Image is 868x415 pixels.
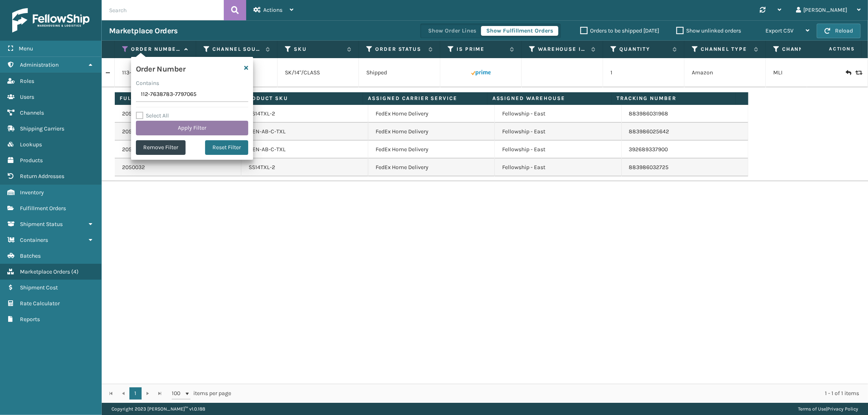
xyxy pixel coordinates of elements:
span: Marketplace Orders [20,268,70,275]
td: Shipped [359,58,440,87]
td: GEN-AB-C-TXL [241,123,368,141]
td: FedEx Home Delivery [368,159,495,176]
button: Show Order Lines [423,26,481,36]
td: Fellowship - East [495,105,621,123]
span: Users [20,93,34,100]
td: FedEx Home Delivery [368,123,495,141]
span: Administration [20,61,59,68]
a: 883986031968 [629,110,669,117]
span: Roles [20,78,34,85]
label: Contains [136,79,159,87]
input: Type the text you wish to filter on [136,87,248,102]
span: Fulfillment Orders [20,205,66,212]
img: logo [12,8,90,33]
td: GEN-AB-C-TXL [241,141,368,159]
button: Apply Filter [136,121,248,135]
td: Fellowship - East [495,123,621,141]
label: Warehouse Information [538,46,587,53]
span: Shipping Carriers [20,125,64,132]
span: Actions [263,7,282,13]
span: Inventory [20,189,44,196]
label: Channel Type [701,46,750,53]
button: Reload [817,24,861,38]
span: Menu [19,45,33,52]
span: Shipment Cost [20,284,58,291]
span: Containers [20,237,48,243]
td: 1 [603,58,684,87]
i: Replace [855,70,860,76]
span: items per page [172,387,231,400]
span: Channels [20,109,44,116]
a: 1 [129,387,142,400]
label: Fulfillment Order ID [120,95,234,102]
span: Rate Calculator [20,300,60,307]
span: ( 4 ) [71,268,79,275]
td: FedEx Home Delivery [368,141,495,159]
button: Remove Filter [136,140,186,155]
button: Show Fulfillment Orders [481,26,558,36]
label: Assigned Carrier Service [368,95,482,102]
label: Assigned Warehouse [492,95,606,102]
label: Channel Source [212,46,262,53]
label: Tracking Number [617,95,730,102]
td: Fellowship - East [495,141,621,159]
label: Quantity [619,46,669,53]
div: 1 - 1 of 1 items [243,389,859,398]
span: Lookups [20,141,42,148]
a: 883986025642 [629,128,669,135]
span: 100 [172,389,184,398]
td: SS14TXL-2 [241,159,368,176]
label: Order Number [131,46,180,53]
span: Shipment Status [20,221,63,228]
a: 2050032 [122,163,145,172]
div: | [798,403,858,415]
label: Channel [782,46,831,53]
a: 2050034 [122,146,145,154]
a: 113-3706011-5833859 [122,69,177,77]
td: SS14TXL-2 [241,105,368,123]
p: Copyright 2023 [PERSON_NAME]™ v 1.0.188 [112,403,205,415]
td: FedEx Home Delivery [368,105,495,123]
span: Reports [20,316,40,323]
label: Orders to be shipped [DATE] [580,27,659,34]
span: Products [20,157,43,164]
a: 2050033 [122,128,145,136]
i: Create Return Label [846,69,851,77]
a: Privacy Policy [827,406,858,412]
span: Actions [803,42,860,56]
label: Product SKU [244,95,358,102]
td: MLI [766,58,847,87]
button: Reset Filter [205,140,248,155]
span: Export CSV [765,27,794,34]
h4: Order Number [136,62,185,74]
td: Amazon [684,58,766,87]
td: Fellowship - East [495,159,621,176]
a: Terms of Use [798,406,826,412]
a: 392689337900 [629,146,668,153]
label: SKU [294,46,343,53]
h3: Marketplace Orders [109,26,177,36]
a: 883986032725 [629,164,669,171]
span: Batches [20,252,41,259]
a: 2050031 [122,110,144,118]
label: Is Prime [457,46,506,53]
label: Order Status [375,46,424,53]
span: Return Addresses [20,173,64,180]
label: Select All [136,112,169,119]
a: SK/14"/CLASS [285,69,320,76]
label: Show unlinked orders [676,27,741,34]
